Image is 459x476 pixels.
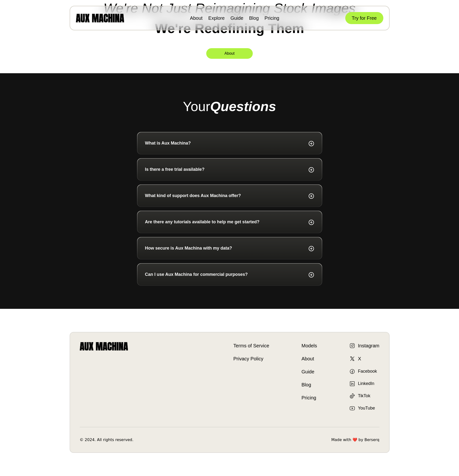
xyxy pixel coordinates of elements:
[349,369,355,374] img: Facebook
[210,99,276,114] i: Questions
[233,355,269,362] a: Privacy Policy
[345,12,383,24] button: Try for Free
[301,381,317,388] a: Blog
[145,166,205,173] p: Is there a free trial available?
[249,15,259,21] a: Blog
[301,394,317,401] a: Pricing
[349,355,361,362] a: X
[230,15,243,21] a: Guide
[349,393,370,399] a: TikTok
[145,140,191,146] p: What is Aux Machina?
[145,271,248,278] p: Can I use Aux Machina for commercial purposes?
[349,356,355,362] img: X
[80,437,133,443] p: © 2024. All rights reserved.
[349,393,355,399] img: TikTok
[349,405,375,411] a: YouTube
[145,245,232,251] p: How secure is Aux Machina with my data?
[301,355,317,362] a: About
[349,405,355,411] img: YouTube
[145,192,241,199] p: What kind of support does Aux Machina offer?
[349,368,377,375] a: Facebook
[349,343,355,349] img: Instagram
[301,368,317,375] a: Guide
[265,15,279,21] a: Pricing
[364,437,379,443] a: Berserq
[76,14,124,22] img: AUX MACHINA
[190,15,202,21] a: About
[233,342,269,349] a: Terms of Service
[208,15,225,21] a: Explore
[301,342,317,349] a: Models
[349,380,374,387] a: LinkedIn
[206,48,253,59] a: About
[70,96,390,117] h2: Your
[145,219,259,225] p: Are there any tutorials available to help me get started?
[331,437,379,443] p: Made with ❤️ by
[349,342,379,349] a: Instagram
[349,381,355,387] img: LinkedIn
